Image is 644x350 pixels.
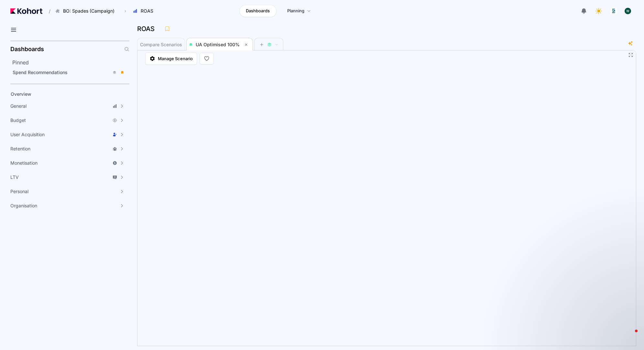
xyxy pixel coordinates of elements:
span: Spend Recommendations [13,70,68,75]
span: Compare Scenarios [140,42,182,47]
span: ROAS [141,8,153,14]
iframe: Intercom live chat [622,328,638,344]
span: User Acquisition [10,131,45,138]
button: Fullscreen [628,52,633,58]
span: Planning [287,8,304,14]
span: Manage Scenario [158,55,193,62]
a: Dashboards [239,5,277,17]
span: BO: Spades (Campaign) [63,8,115,14]
span: Personal [10,188,28,195]
a: Planning [280,5,318,17]
a: Manage Scenario [145,52,197,65]
span: Organisation [10,202,37,209]
span: Budget [10,117,26,124]
span: LTV [10,174,19,180]
button: ROAS [129,5,160,16]
span: › [123,8,127,14]
h2: Dashboards [10,46,44,52]
span: Retention [10,146,30,152]
img: Kohort logo [10,8,42,14]
span: General [10,103,27,109]
button: BO: Spades (Campaign) [52,5,121,16]
h3: ROAS [137,26,158,32]
span: / [44,8,50,15]
span: Dashboards [246,8,270,14]
a: Overview [8,89,118,99]
h2: Pinned [12,59,129,66]
a: Spend Recommendations [10,68,127,77]
span: Overview [11,91,31,97]
span: UA Optimised 100% [196,42,240,47]
img: logo_logo_images_1_20240607072359498299_20240828135028712857.jpeg [610,8,617,14]
span: Monetisation [10,160,38,166]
